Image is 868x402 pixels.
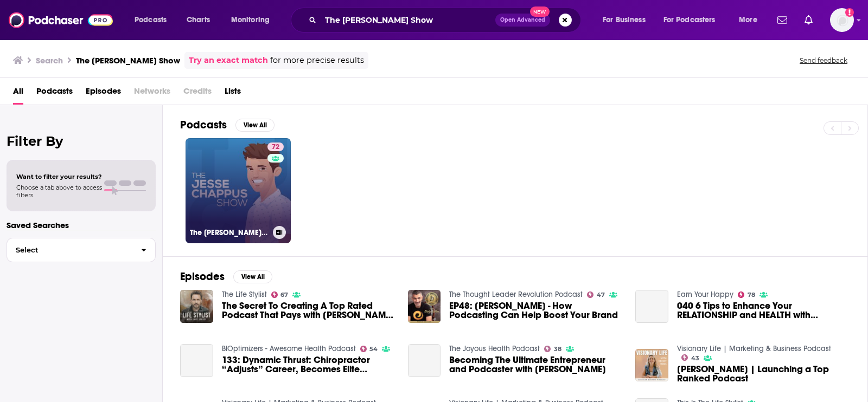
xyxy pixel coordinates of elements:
[270,54,364,67] span: for more precise results
[449,301,622,320] a: EP48: Dr. Jesse Chappus - How Podcasting Can Help Boost Your Brand
[495,14,550,27] button: Open AdvancedNew
[222,301,395,320] span: The Secret To Creating A Top Rated Podcast That Pays with [PERSON_NAME] & [PERSON_NAME] #107
[796,56,851,65] button: Send feedback
[830,8,854,32] img: User Profile
[500,17,545,23] span: Open Advanced
[681,354,699,361] a: 43
[189,54,268,67] a: Try an exact match
[449,301,622,320] span: EP48: [PERSON_NAME] - How Podcasting Can Help Boost Your Brand
[731,11,771,29] button: open menu
[748,293,755,297] span: 78
[16,173,102,180] span: Want to filter your results?
[186,138,291,243] a: 72The [PERSON_NAME] Show
[663,12,716,28] span: For Podcasters
[224,11,284,29] button: open menu
[187,12,210,28] span: Charts
[180,344,213,377] a: 133: Dynamic Thrust: Chiropractor “Adjusts” Career, Becomes Elite Podcaster - with Jesse Chappus
[595,11,659,29] button: open menu
[449,290,583,299] a: The Thought Leader Revolution Podcast
[738,291,755,298] a: 78
[233,270,272,283] button: View All
[7,238,156,262] button: Select
[225,82,241,105] a: Lists
[180,118,227,132] h2: Podcasts
[127,11,181,29] button: open menu
[587,291,605,298] a: 47
[222,355,395,374] span: 133: Dynamic Thrust: Chiropractor “Adjusts” Career, Becomes Elite Podcaster - with [PERSON_NAME]
[845,8,854,17] svg: Add a profile image
[7,220,156,230] p: Saved Searches
[449,344,540,353] a: The Joyous Health Podcast
[830,8,854,32] span: Logged in as nicole.koremenos
[190,228,269,237] h3: The [PERSON_NAME] Show
[222,290,267,299] a: The Life Stylist
[677,365,850,383] a: Jesse Chappus | Launching a Top Ranked Podcast
[36,82,73,105] a: Podcasts
[180,11,216,29] a: Charts
[13,82,23,105] a: All
[222,301,395,320] a: The Secret To Creating A Top Rated Podcast That Pays with Jesse Chappus & Marni Wasserman #107
[677,301,850,320] span: 040 6 Tips to Enhance Your RELATIONSHIP and HEALTH with [PERSON_NAME] and [PERSON_NAME]
[280,293,288,297] span: 67
[677,365,850,383] span: [PERSON_NAME] | Launching a Top Ranked Podcast
[271,291,289,298] a: 67
[135,12,167,28] span: Podcasts
[677,290,733,299] a: Earn Your Happy
[222,344,356,353] a: BIOptimizers - Awesome Health Podcast
[635,349,668,382] img: Jesse Chappus | Launching a Top Ranked Podcast
[449,355,622,374] span: Becoming The Ultimate Entrepreneur and Podcaster with [PERSON_NAME]
[180,270,272,283] a: EpisodesView All
[301,8,591,33] div: Search podcasts, credits, & more...
[544,346,561,352] a: 38
[76,55,180,66] h3: The [PERSON_NAME] Show
[7,247,132,254] span: Select
[7,133,156,149] h2: Filter By
[800,11,817,29] a: Show notifications dropdown
[16,184,102,199] span: Choose a tab above to access filters.
[134,82,170,105] span: Networks
[677,344,831,353] a: Visionary Life | Marketing & Business Podcast
[597,293,605,297] span: 47
[830,8,854,32] button: Show profile menu
[267,142,284,151] a: 72
[180,270,225,283] h2: Episodes
[773,11,792,29] a: Show notifications dropdown
[408,290,441,323] img: EP48: Dr. Jesse Chappus - How Podcasting Can Help Boost Your Brand
[180,290,213,323] img: The Secret To Creating A Top Rated Podcast That Pays with Jesse Chappus & Marni Wasserman #107
[739,12,757,28] span: More
[235,119,275,132] button: View All
[369,347,378,352] span: 54
[554,347,561,352] span: 38
[231,12,270,28] span: Monitoring
[321,11,495,29] input: Search podcasts, credits, & more...
[222,355,395,374] a: 133: Dynamic Thrust: Chiropractor “Adjusts” Career, Becomes Elite Podcaster - with Jesse Chappus
[9,10,113,30] img: Podchaser - Follow, Share and Rate Podcasts
[86,82,121,105] a: Episodes
[360,346,378,352] a: 54
[530,7,550,17] span: New
[449,355,622,374] a: Becoming The Ultimate Entrepreneur and Podcaster with Jesse Chappus
[691,356,699,361] span: 43
[408,344,441,377] a: Becoming The Ultimate Entrepreneur and Podcaster with Jesse Chappus
[635,290,668,323] a: 040 6 Tips to Enhance Your RELATIONSHIP and HEALTH with Dr. Jesse Chappus and Marni Wasserman
[36,55,63,66] h3: Search
[272,142,279,153] span: 72
[656,11,731,29] button: open menu
[180,118,275,132] a: PodcastsView All
[603,12,646,28] span: For Business
[677,301,850,320] a: 040 6 Tips to Enhance Your RELATIONSHIP and HEALTH with Dr. Jesse Chappus and Marni Wasserman
[183,82,212,105] span: Credits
